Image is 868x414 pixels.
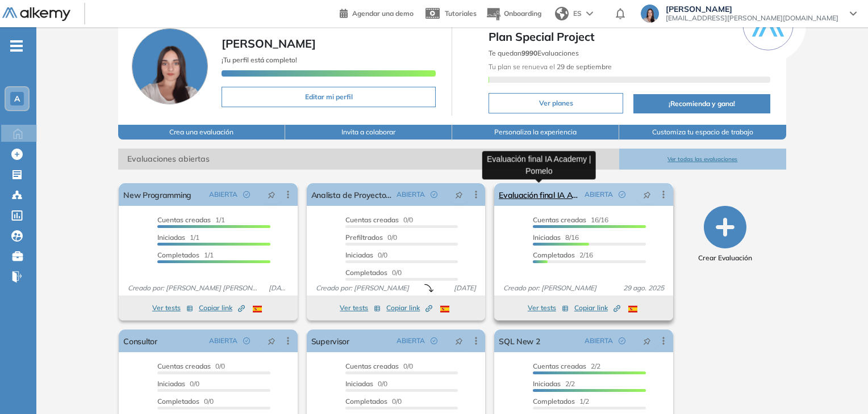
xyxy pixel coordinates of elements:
div: Widget de chat [811,360,868,414]
button: Ver tests [528,301,569,315]
button: pushpin [635,185,660,204]
span: Completados [157,397,199,405]
span: Cuentas creadas [157,216,211,224]
a: Analista de Proyecto - OPS SEP [311,183,392,206]
span: Cuentas creadas [533,362,586,370]
span: A [14,94,20,103]
a: Supervisor [311,329,349,352]
a: Consultor [123,329,157,352]
img: ESP [628,306,637,312]
button: Personaliza la experiencia [452,125,619,140]
span: Completados [533,251,575,259]
span: 8/16 [533,233,579,242]
img: ESP [440,306,449,312]
span: [PERSON_NAME] [222,36,316,50]
span: Cuentas creadas [533,216,586,224]
span: Completados [533,397,575,405]
span: Copiar link [386,303,432,313]
span: ABIERTA [585,336,613,346]
span: ABIERTA [209,189,237,200]
span: check-circle [243,337,250,344]
span: Completados [157,251,199,259]
span: check-circle [243,191,250,198]
button: Invita a colaborar [285,125,452,140]
button: pushpin [259,332,284,350]
span: [PERSON_NAME] [666,5,838,14]
span: 1/2 [533,397,589,405]
button: Crea una evaluación [118,125,285,140]
span: pushpin [643,190,651,199]
span: Tutoriales [445,9,477,18]
span: Copiar link [199,303,245,313]
button: Editar mi perfil [222,87,436,107]
span: Onboarding [504,9,541,18]
span: 29 ago. 2025 [619,283,669,293]
span: 1/1 [157,233,199,242]
img: world [555,7,569,20]
span: ABIERTA [397,336,425,346]
span: Copiar link [574,303,620,313]
span: 0/0 [345,233,397,242]
span: Agendar una demo [352,9,414,18]
span: 0/0 [157,397,214,405]
span: Tu plan se renueva el [489,62,612,71]
span: [EMAIL_ADDRESS][PERSON_NAME][DOMAIN_NAME] [666,14,838,23]
span: Completados [345,268,387,277]
span: Plan Special Project [489,28,770,45]
span: 0/0 [345,268,402,277]
button: Copiar link [386,301,432,315]
span: ES [573,9,582,19]
span: [DATE] [264,283,293,293]
span: Evaluaciones abiertas [118,149,619,170]
span: 0/0 [345,379,387,388]
img: Logo [2,7,70,22]
button: Crear Evaluación [698,206,752,263]
button: Copiar link [574,301,620,315]
img: Foto de perfil [132,28,208,104]
img: arrow [586,11,593,16]
span: Iniciadas [157,233,185,242]
button: pushpin [446,185,471,204]
button: Ver todas las evaluaciones [619,149,786,170]
b: 29 de septiembre [555,62,612,71]
span: Iniciadas [345,379,373,388]
span: 0/0 [157,379,199,388]
span: pushpin [268,190,276,199]
a: SQL New 2 [499,329,540,352]
span: Prefiltrados [345,233,383,242]
span: 1/1 [157,216,225,224]
span: check-circle [619,191,625,198]
div: Evaluación final IA Academy | Pomelo [482,151,596,179]
span: Cuentas creadas [345,362,399,370]
span: ABIERTA [397,189,425,200]
span: check-circle [619,337,625,344]
span: Crear Evaluación [698,253,752,263]
button: Ver planes [489,93,623,113]
button: pushpin [259,185,284,204]
a: Evaluación final IA Academy | Pomelo [499,183,579,206]
span: Te quedan Evaluaciones [489,49,579,57]
span: pushpin [455,190,463,199]
span: ABIERTA [585,189,613,200]
span: ¡Tu perfil está completo! [222,56,297,64]
span: [DATE] [449,283,481,293]
span: 0/0 [345,397,402,405]
span: ABIERTA [209,336,237,346]
i: - [10,45,23,47]
span: Cuentas creadas [157,362,211,370]
span: Cuentas creadas [345,216,399,224]
span: 0/0 [345,216,413,224]
button: pushpin [635,332,660,350]
span: Creado por: [PERSON_NAME] [PERSON_NAME] [123,283,264,293]
span: 2/2 [533,379,575,388]
span: check-circle [431,191,437,198]
span: 0/0 [345,251,387,259]
span: Creado por: [PERSON_NAME] [311,283,414,293]
span: pushpin [268,336,276,345]
span: Creado por: [PERSON_NAME] [499,283,601,293]
button: Onboarding [486,2,541,26]
span: 0/0 [345,362,413,370]
span: Iniciadas [533,379,561,388]
span: 2/2 [533,362,600,370]
button: Copiar link [199,301,245,315]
